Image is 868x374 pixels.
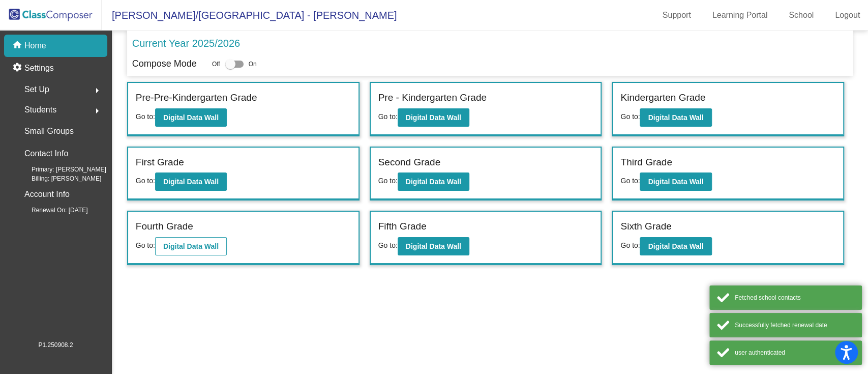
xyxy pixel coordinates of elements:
div: user authenticated [735,348,854,357]
b: Digital Data Wall [648,242,703,250]
span: Go to: [136,177,155,185]
a: Learning Portal [704,7,776,23]
span: Set Up [24,82,49,97]
b: Digital Data Wall [648,178,703,186]
button: Digital Data Wall [155,237,227,255]
span: Go to: [378,177,398,185]
span: Go to: [378,112,398,121]
b: Digital Data Wall [163,113,219,122]
button: Digital Data Wall [155,172,227,191]
button: Digital Data Wall [640,237,711,255]
label: Fourth Grade [136,219,193,234]
p: Settings [24,62,54,74]
div: Successfully fetched renewal date [735,321,854,330]
button: Digital Data Wall [398,108,469,127]
label: Second Grade [378,155,441,170]
label: Kindergarten Grade [620,91,705,105]
span: Go to: [620,112,640,121]
label: Fifth Grade [378,219,427,234]
span: Go to: [136,241,155,249]
button: Digital Data Wall [398,172,469,191]
mat-icon: settings [12,62,24,74]
span: Go to: [378,241,398,249]
b: Digital Data Wall [163,178,219,186]
span: Students [24,103,56,117]
span: Renewal On: [DATE] [15,206,87,215]
span: Go to: [136,112,155,121]
mat-icon: home [12,40,24,52]
p: Compose Mode [132,57,197,71]
p: Account Info [24,187,70,202]
p: Current Year 2025/2026 [132,36,240,51]
button: Digital Data Wall [155,108,227,127]
button: Digital Data Wall [640,172,711,191]
p: Home [24,40,46,52]
button: Digital Data Wall [398,237,469,255]
span: [PERSON_NAME]/[GEOGRAPHIC_DATA] - [PERSON_NAME] [102,7,397,23]
p: Small Groups [24,124,74,138]
label: Pre - Kindergarten Grade [378,91,487,105]
label: First Grade [136,155,184,170]
b: Digital Data Wall [406,178,461,186]
label: Pre-Pre-Kindergarten Grade [136,91,257,105]
a: School [781,7,822,23]
b: Digital Data Wall [163,242,219,250]
span: On [249,60,257,69]
label: Sixth Grade [620,219,671,234]
mat-icon: arrow_right [91,84,103,97]
a: Logout [827,7,868,23]
b: Digital Data Wall [648,113,703,122]
mat-icon: arrow_right [91,105,103,117]
button: Digital Data Wall [640,108,711,127]
label: Third Grade [620,155,672,170]
div: Fetched school contacts [735,293,854,302]
span: Primary: [PERSON_NAME] [15,165,106,174]
span: Off [212,60,220,69]
p: Contact Info [24,147,68,161]
a: Support [654,7,699,23]
b: Digital Data Wall [406,242,461,250]
span: Billing: [PERSON_NAME] [15,174,101,183]
span: Go to: [620,177,640,185]
b: Digital Data Wall [406,113,461,122]
span: Go to: [620,241,640,249]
